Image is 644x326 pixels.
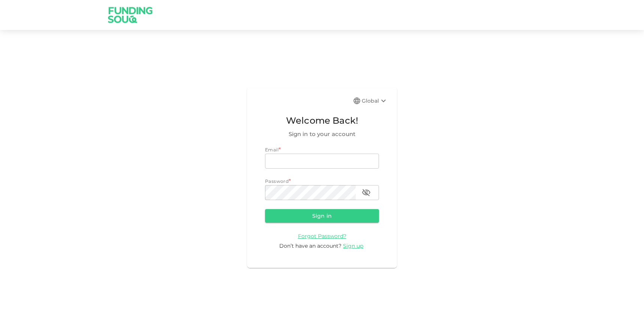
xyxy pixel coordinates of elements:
span: Sign up [343,242,363,249]
div: Global [362,96,388,105]
button: Sign in [265,209,379,223]
span: Welcome Back! [265,114,379,128]
input: email [265,154,379,169]
input: password [265,185,356,200]
span: Don’t have an account? [279,242,341,249]
span: Sign in to your account [265,130,379,139]
span: Password [265,178,289,184]
a: Forgot Password? [298,232,346,239]
span: Email [265,147,279,153]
